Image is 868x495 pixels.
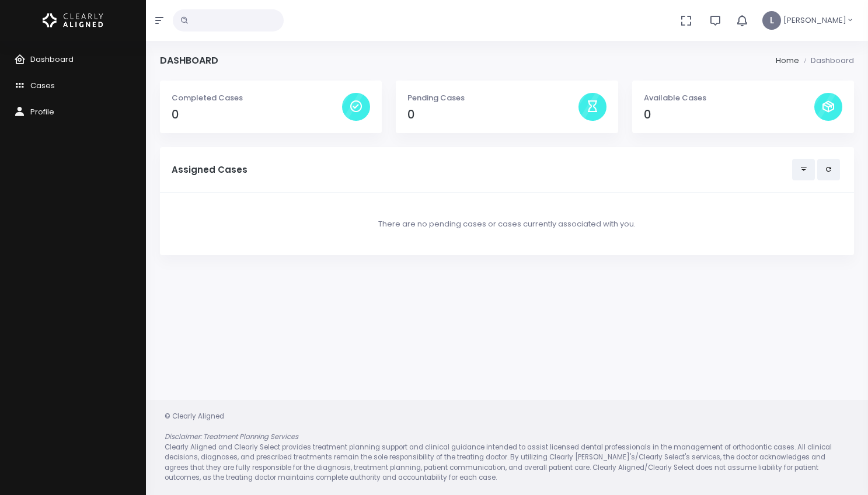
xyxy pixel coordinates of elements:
[43,8,103,33] img: Logo Horizontal
[30,106,54,117] span: Profile
[153,412,861,483] div: © Clearly Aligned Clearly Aligned and Clearly Select provides treatment planning support and clin...
[172,204,842,244] div: There are no pending cases or cases currently associated with you.
[644,92,814,104] p: Available Cases
[783,15,846,26] span: [PERSON_NAME]
[30,54,74,65] span: Dashboard
[172,92,342,104] p: Completed Cases
[172,108,342,121] h4: 0
[799,55,854,67] li: Dashboard
[30,80,55,91] span: Cases
[762,11,781,30] span: L
[644,108,814,121] h4: 0
[172,165,792,175] h5: Assigned Cases
[407,92,578,104] p: Pending Cases
[160,55,218,66] h4: Dashboard
[776,55,799,67] li: Home
[407,108,578,121] h4: 0
[165,432,298,441] em: Disclaimer: Treatment Planning Services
